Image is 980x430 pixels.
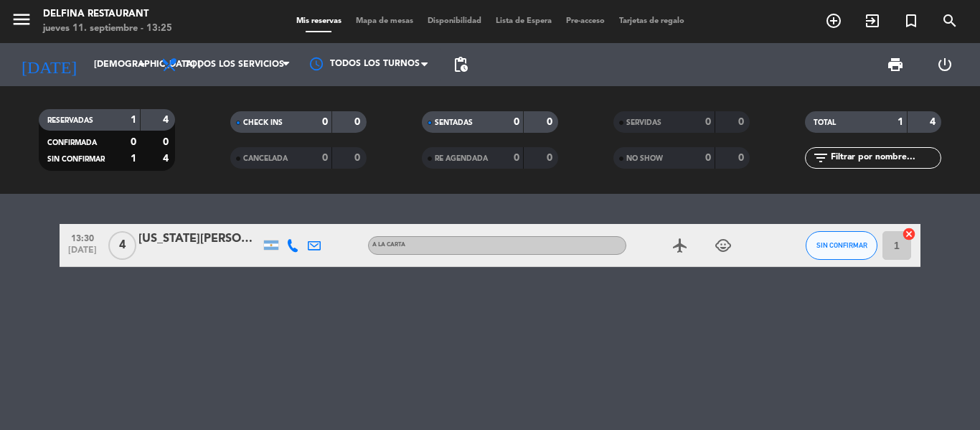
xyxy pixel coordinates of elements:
[920,43,969,86] div: LOG OUT
[715,237,732,254] i: child_care
[705,153,711,163] strong: 0
[514,153,519,163] strong: 0
[738,153,747,163] strong: 0
[489,17,559,25] span: Lista de Espera
[936,56,953,73] i: power_settings_new
[816,241,867,249] span: SIN CONFIRMAR
[806,231,877,260] button: SIN CONFIRMAR
[65,246,100,262] span: [DATE]
[825,12,842,29] i: add_circle_outline
[672,237,689,254] i: airplanemode_active
[738,117,747,127] strong: 0
[131,137,136,147] strong: 0
[322,153,328,163] strong: 0
[903,12,920,29] i: turned_in_not
[814,119,836,126] span: TOTAL
[812,149,829,167] i: filter_list
[897,117,903,127] strong: 1
[47,139,97,146] span: CONFIRMADA
[131,154,136,164] strong: 1
[11,9,32,35] button: menu
[612,17,692,25] span: Tarjetas de regalo
[185,60,284,70] span: Todos los servicios
[138,230,260,248] div: [US_STATE][PERSON_NAME]
[887,56,904,73] span: print
[108,231,136,260] span: 4
[163,137,171,147] strong: 0
[864,12,881,29] i: exit_to_app
[435,119,473,126] span: SENTADAS
[829,150,941,166] input: Filtrar por nombre...
[941,12,958,29] i: search
[163,115,171,125] strong: 4
[11,9,32,30] i: menu
[65,229,100,246] span: 13:30
[322,117,328,127] strong: 0
[420,17,489,25] span: Disponibilidad
[452,56,469,73] span: pending_actions
[547,117,555,127] strong: 0
[902,227,916,241] i: cancel
[349,17,420,25] span: Mapa de mesas
[243,155,288,162] span: CANCELADA
[163,154,171,164] strong: 4
[243,119,283,126] span: CHECK INS
[626,119,661,126] span: SERVIDAS
[354,117,363,127] strong: 0
[547,153,555,163] strong: 0
[133,56,151,73] i: arrow_drop_down
[47,117,93,124] span: RESERVADAS
[289,17,349,25] span: Mis reservas
[43,7,172,22] div: Delfina Restaurant
[131,115,136,125] strong: 1
[626,155,663,162] span: NO SHOW
[354,153,363,163] strong: 0
[559,17,612,25] span: Pre-acceso
[930,117,938,127] strong: 4
[47,156,105,163] span: SIN CONFIRMAR
[435,155,488,162] span: RE AGENDADA
[514,117,519,127] strong: 0
[705,117,711,127] strong: 0
[11,49,87,80] i: [DATE]
[372,242,405,248] span: A LA CARTA
[43,22,172,36] div: jueves 11. septiembre - 13:25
